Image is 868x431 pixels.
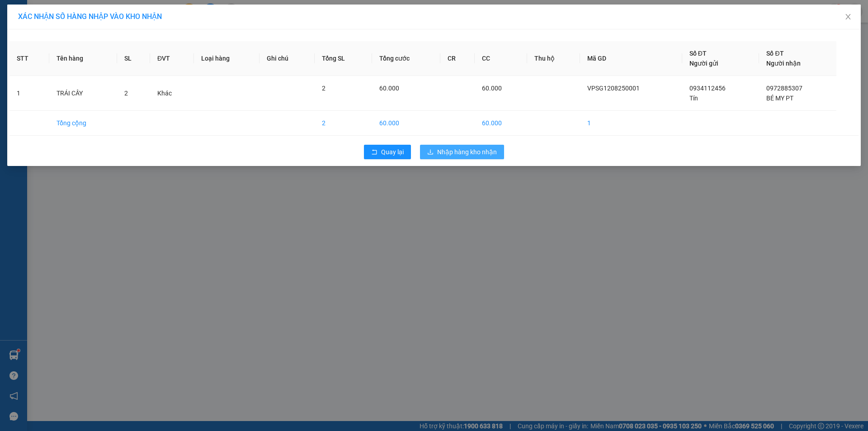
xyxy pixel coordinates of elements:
[86,9,108,18] span: Nhận:
[427,149,434,156] span: download
[372,111,440,136] td: 60.000
[124,90,128,97] span: 2
[766,60,801,67] span: Người nhận
[8,8,80,29] div: VP [PERSON_NAME]
[580,41,682,76] th: Mã GD
[440,41,475,76] th: CR
[259,41,315,76] th: Ghi chú
[315,111,372,136] td: 2
[8,40,80,53] div: 0973166966
[7,59,21,69] span: CR :
[372,41,440,76] th: Tổng cước
[371,149,377,156] span: rollback
[150,41,194,76] th: ĐVT
[315,41,372,76] th: Tổng SL
[9,76,49,111] td: 1
[86,29,159,40] div: LỚN
[689,50,707,57] span: Số ĐT
[689,95,698,102] span: Tín
[766,95,793,102] span: BÉ MY PT
[475,41,527,76] th: CC
[381,147,404,157] span: Quay lại
[86,40,159,53] div: 0973166966
[8,9,22,18] span: Gửi:
[580,111,682,136] td: 1
[194,41,259,76] th: Loại hàng
[49,76,117,111] td: TRÁI CÂY
[9,41,49,76] th: STT
[766,85,802,92] span: 0972885307
[322,85,325,92] span: 2
[844,13,852,20] span: close
[689,60,718,67] span: Người gửi
[18,12,162,21] span: XÁC NHẬN SỐ HÀNG NHẬP VÀO KHO NHẬN
[587,85,640,92] span: VPSG1208250001
[420,145,504,159] button: downloadNhập hàng kho nhận
[527,41,580,76] th: Thu hộ
[482,85,502,92] span: 60.000
[49,41,117,76] th: Tên hàng
[689,85,726,92] span: 0934112456
[766,50,783,57] span: Số ĐT
[86,8,159,29] div: VP [PERSON_NAME]
[379,85,399,92] span: 60.000
[835,5,861,30] button: Close
[150,76,194,111] td: Khác
[8,29,80,40] div: LỚN
[117,41,150,76] th: SL
[49,111,117,136] td: Tổng cộng
[7,58,81,69] div: 30.000
[364,145,411,159] button: rollbackQuay lại
[475,111,527,136] td: 60.000
[437,147,497,157] span: Nhập hàng kho nhận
